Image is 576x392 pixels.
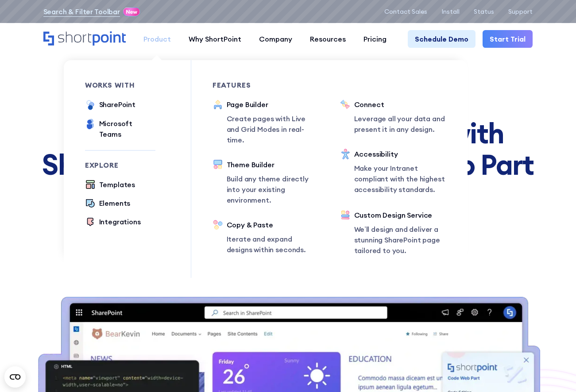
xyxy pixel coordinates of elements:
a: Integrations [85,216,141,228]
div: Integrations [99,216,141,227]
iframe: Chat Widget [532,350,576,392]
a: Templates [85,179,135,191]
a: Microsoft Teams [85,118,155,139]
a: Page BuilderCreate pages with Live and Grid Modes in real-time. [213,99,319,145]
a: Schedule Demo [408,30,475,48]
a: Search & Filter Toolbar [43,6,120,17]
a: Start Trial [483,30,533,48]
a: Company [250,30,301,48]
a: Theme BuilderBuild any theme directly into your existing environment. [213,159,319,205]
div: Connect [354,99,446,110]
p: Make your Intranet compliant with the highest accessibility standards. [354,163,446,195]
a: Pricing [355,30,395,48]
h1: Add with ShortPoint's Free Code Editor Web Part [36,118,540,180]
a: Product [135,30,180,48]
div: Resources [310,34,346,44]
a: AccessibilityMake your Intranet compliant with the highest accessibility standards. [340,149,446,196]
div: Copy & Paste [227,219,319,230]
a: Copy & PasteIterate and expand designs within seconds. [213,219,319,255]
div: Page Builder [227,99,319,110]
div: Templates [99,179,135,190]
div: Features [213,81,319,88]
a: Support [508,8,533,15]
div: Elements [99,198,131,208]
a: SharePoint [85,99,135,111]
div: Why ShortPoint [189,34,241,44]
a: Home [43,31,126,46]
p: Leverage all your data and present it in any design. [354,113,446,135]
div: Accessibility [354,149,446,159]
a: Custom Design ServiceWe’ll design and deliver a stunning SharePoint page tailored to you. [340,210,446,257]
h1: BEST SHAREPOINT CODE EDITOR [36,99,540,105]
div: Company [259,34,292,44]
div: Explore [85,161,155,169]
a: Why ShortPoint [180,30,250,48]
div: Theme Builder [227,159,319,170]
a: Contact Sales [384,8,427,15]
p: Build any theme directly into your existing environment. [227,173,319,205]
button: Open CMP widget [4,366,26,388]
p: We’ll design and deliver a stunning SharePoint page tailored to you. [354,224,446,256]
a: Elements [85,198,131,209]
div: Product [143,34,171,44]
a: Status [474,8,494,15]
div: SharePoint [99,99,135,110]
p: Create pages with Live and Grid Modes in real-time. [227,113,319,145]
div: Custom Design Service [354,210,446,220]
div: works with [85,81,155,88]
p: Iterate and expand designs within seconds. [227,234,319,255]
div: Pricing [363,34,387,44]
div: Microsoft Teams [99,118,155,139]
a: ConnectLeverage all your data and present it in any design. [340,99,446,135]
a: Resources [301,30,355,48]
a: Install [441,8,460,15]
